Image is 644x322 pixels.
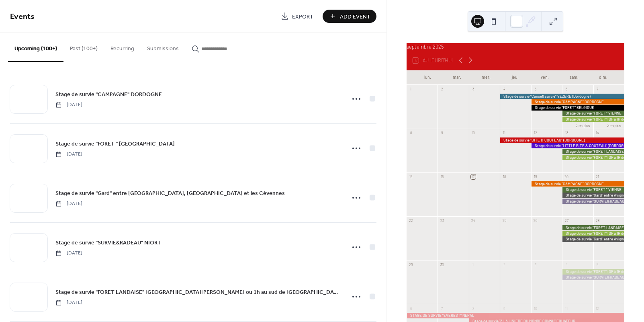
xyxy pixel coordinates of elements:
div: 19 [533,174,538,179]
span: Stage de survie "SURVIE&RADEAU" NIORT [55,239,161,247]
div: 7 [595,87,600,92]
div: STAGE DE SURVIE "EVEREST" NEPAL [407,313,624,318]
div: 23 [440,218,444,223]
div: lun. [413,70,442,85]
div: 10 [533,306,538,311]
div: 20 [564,174,569,179]
div: Stage de survie "Gard" entre Avignon, Nîmes et les Cévennes [562,193,624,198]
div: 9 [440,131,444,135]
div: 4 [564,262,569,267]
div: 8 [409,131,413,135]
div: 14 [595,131,600,135]
button: 2 en plus [572,122,593,128]
button: Upcoming (100+) [8,33,63,62]
div: 25 [502,218,507,223]
div: Stage de survie "FORET LANDAISE" Mont de Marsan ou 1h au sud de Bordeaux [562,149,624,154]
a: Stage de survie "FORET " [GEOGRAPHIC_DATA] [55,139,175,148]
div: dim. [589,70,618,85]
div: Stage de survie "FORET" IDF à 1H de PARIS dans les Yvelines [562,117,624,122]
div: Stage de survie "FORET" IDF à 1H de PARIS dans les Yvelines [562,155,624,160]
div: Stage de survie "BITE & COUTEAU" (DORDOGNE) [500,137,624,143]
a: Stage de survie "Gard" entre [GEOGRAPHIC_DATA], [GEOGRAPHIC_DATA] et les Cévennes [55,189,285,198]
div: 2 [440,87,444,92]
div: 6 [409,306,413,311]
div: 1 [471,262,476,267]
div: 4 [502,87,507,92]
div: 1 [409,87,413,92]
button: Add Event [323,10,376,23]
div: 29 [409,262,413,267]
span: [DATE] [55,101,82,109]
div: Stage de survie "Canoë&survie" VEZERE (Dordogne) [500,94,624,99]
span: Stage de survie "Gard" entre [GEOGRAPHIC_DATA], [GEOGRAPHIC_DATA] et les Cévennes [55,189,285,198]
span: Add Event [340,12,370,21]
div: Stage de survie "FORET " VIENNE [562,187,624,192]
div: 13 [564,131,569,135]
button: Past (100+) [63,33,104,61]
span: Stage de survie "FORET LANDAISE" [GEOGRAPHIC_DATA][PERSON_NAME] ou 1h au sud de [GEOGRAPHIC_DATA] [55,288,340,297]
div: 11 [564,306,569,311]
div: 22 [409,218,413,223]
a: Stage de survie "FORET LANDAISE" [GEOGRAPHIC_DATA][PERSON_NAME] ou 1h au sud de [GEOGRAPHIC_DATA] [55,287,340,297]
div: 5 [533,87,538,92]
div: 27 [564,218,569,223]
div: 26 [533,218,538,223]
span: Stage de survie "FORET " [GEOGRAPHIC_DATA] [55,140,175,148]
span: Export [292,12,313,21]
div: 3 [471,87,476,92]
div: Stage de survie "FORET" IDF à 1H de PARIS dans les Yvelines [562,231,624,236]
div: Stage de survie "CAMPAGNE" DORDOGNE [531,99,624,105]
span: [DATE] [55,299,82,306]
div: mer. [472,70,501,85]
span: [DATE] [55,200,82,207]
div: Stage de survie "CAMPAGNE" DORDOGNE [531,181,624,187]
div: Stage de survie "FORET " VIENNE [562,111,624,116]
div: 3 [533,262,538,267]
div: jeu. [501,70,530,85]
div: 16 [440,174,444,179]
div: 15 [409,174,413,179]
span: Stage de survie "CAMPAGNE" DORDOGNE [55,90,162,99]
div: 24 [471,218,476,223]
div: 6 [564,87,569,92]
div: 12 [595,306,600,311]
div: 11 [502,131,507,135]
div: 12 [533,131,538,135]
button: Recurring [104,33,141,61]
div: 21 [595,174,600,179]
div: 17 [471,174,476,179]
div: 10 [471,131,476,135]
div: Stage de survie "FORET" IDF à 1H de PARIS dans les Yvelines [562,269,624,274]
div: Stage de survie "FORET" BELGIQUE [531,105,624,110]
a: Stage de survie "SURVIE&RADEAU" NIORT [55,238,161,247]
div: 8 [471,306,476,311]
div: Stage de survie "Gard" entre Avignon, Nîmes et les Cévennes [562,236,624,242]
div: Stage de survie "SURVIE&RADEAU" NIORT [562,199,624,204]
div: Stage de survie "LITTLE BITE & COUTEAU" (DORDOGNE) [531,143,624,148]
div: sam. [559,70,589,85]
div: 30 [440,262,444,267]
div: 9 [502,306,507,311]
span: [DATE] [55,151,82,158]
span: Events [10,9,35,25]
button: Submissions [141,33,185,61]
div: septembre 2025 [407,43,624,51]
div: mar. [442,70,472,85]
span: [DATE] [55,250,82,257]
div: 5 [595,262,600,267]
div: 18 [502,174,507,179]
div: ven. [530,70,559,85]
a: Export [275,10,319,23]
div: 7 [440,306,444,311]
button: 2 en plus [603,122,624,128]
div: 28 [595,218,600,223]
div: Stage de survie "FORET LANDAISE" Mont de Marsan ou 1h au sud de Bordeaux [562,225,624,230]
a: Stage de survie "CAMPAGNE" DORDOGNE [55,90,162,99]
div: 2 [502,262,507,267]
div: Stage de survie "SURVIE&RADEAU" NIORT [562,275,624,280]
